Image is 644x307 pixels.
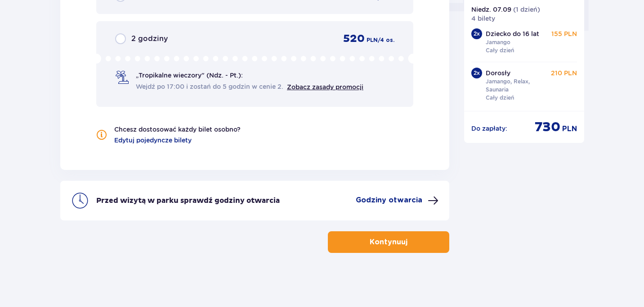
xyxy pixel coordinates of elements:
p: Cały dzień [486,94,514,102]
p: 2 godziny [131,34,168,44]
button: Godziny otwarcia [356,195,438,206]
p: 210 PLN [551,69,577,78]
p: / 4 os. [378,36,394,44]
div: 2 x [471,28,482,39]
button: Kontynuuj [328,231,449,253]
a: Zobacz zasady promocji [287,83,363,91]
p: Chcesz dostosować każdy bilet osobno? [114,125,241,134]
p: 520 [343,32,365,46]
p: Cały dzień [486,46,514,55]
a: Edytuj pojedyncze bilety [114,136,192,145]
p: Przed wizytą w parku sprawdź godziny otwarcia [96,196,280,206]
div: 2 x [471,68,482,78]
p: PLN [367,36,378,44]
p: ( 1 dzień ) [513,5,540,14]
p: Jamango [486,38,510,46]
p: 155 PLN [551,29,577,38]
p: PLN [562,124,577,134]
p: Dorosły [486,69,510,78]
p: Kontynuuj [370,237,407,247]
p: Niedz. 07.09 [471,5,511,14]
p: 730 [535,119,560,136]
p: Do zapłaty : [471,124,507,133]
p: Dziecko do 16 lat [486,29,539,38]
span: Wejdź po 17:00 i zostań do 5 godzin w cenie 2. [136,82,283,91]
p: Jamango, Relax, Saunaria [486,78,548,94]
p: Godziny otwarcia [356,195,422,205]
p: „Tropikalne wieczory" (Ndz. - Pt.): [136,71,243,80]
img: clock icon [71,192,89,210]
p: 4 bilety [471,14,495,23]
